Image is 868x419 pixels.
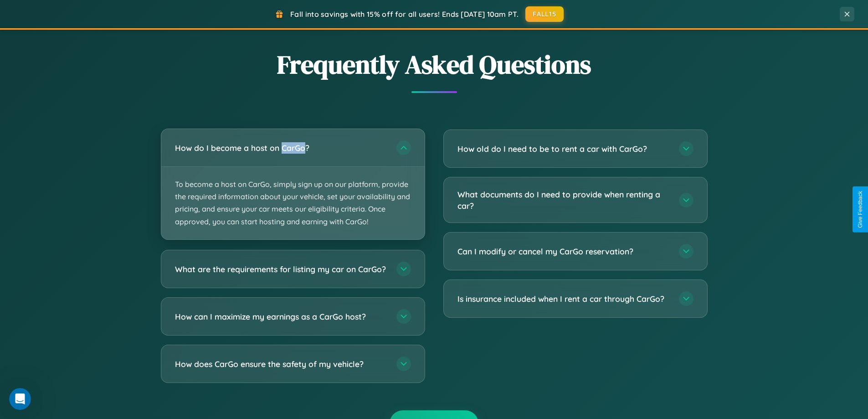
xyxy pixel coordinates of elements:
[161,167,425,239] p: To become a host on CarGo, simply sign up on our platform, provide the required information about...
[857,191,863,228] div: Give Feedback
[175,310,387,322] h3: How can I maximize my earnings as a CarGo host?
[161,47,708,82] h2: Frequently Asked Questions
[175,263,387,274] h3: What are the requirements for listing my car on CarGo?
[175,358,387,369] h3: How does CarGo ensure the safety of my vehicle?
[175,142,387,154] h3: How do I become a host on CarGo?
[457,293,670,305] h3: Is insurance included when I rent a car through CarGo?
[9,388,31,410] iframe: Intercom live chat
[525,6,564,22] button: FALL15
[457,189,670,211] h3: What documents do I need to provide when renting a car?
[290,10,519,19] span: Fall into savings with 15% off for all users! Ends [DATE] 10am PT.
[457,143,670,155] h3: How old do I need to be to rent a car with CarGo?
[457,246,670,257] h3: Can I modify or cancel my CarGo reservation?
